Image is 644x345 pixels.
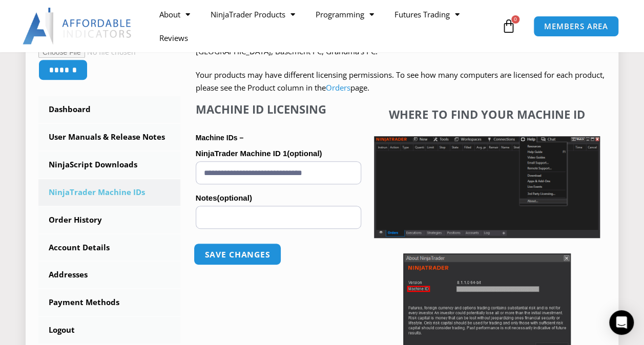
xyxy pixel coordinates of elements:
label: NinjaTrader Machine ID 1 [196,146,361,161]
a: NinjaTrader Products [200,3,305,26]
a: Addresses [38,262,180,288]
span: (optional) [287,149,322,158]
nav: Menu [149,3,500,50]
img: LogoAI | Affordable Indicators – NinjaTrader [23,8,133,45]
a: About [149,3,200,26]
span: MEMBERS AREA [544,23,608,30]
label: Notes [196,190,361,206]
span: Your products may have different licensing permissions. To see how many computers are licensed fo... [196,70,605,93]
a: Dashboard [38,96,180,123]
a: Order History [38,207,180,233]
img: Screenshot 2025-01-17 1155544 | Affordable Indicators – NinjaTrader [374,136,600,238]
a: Logout [38,317,180,343]
button: Save changes [194,243,281,265]
a: MEMBERS AREA [533,16,619,37]
h4: Machine ID Licensing [196,102,361,116]
h4: Where to find your Machine ID [374,107,600,121]
a: NinjaTrader Machine IDs [38,179,180,206]
a: User Manuals & Release Notes [38,124,180,150]
nav: Account pages [38,96,180,343]
a: Payment Methods [38,289,180,316]
a: Orders [326,82,350,93]
a: Futures Trading [384,3,470,26]
a: 0 [486,11,531,41]
strong: Machine IDs – [196,134,243,142]
a: Account Details [38,234,180,261]
span: 0 [511,15,520,24]
a: Programming [305,3,384,26]
a: Reviews [149,26,198,50]
span: (optional) [217,193,252,202]
div: Open Intercom Messenger [609,310,634,335]
a: NinjaScript Downloads [38,152,180,178]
